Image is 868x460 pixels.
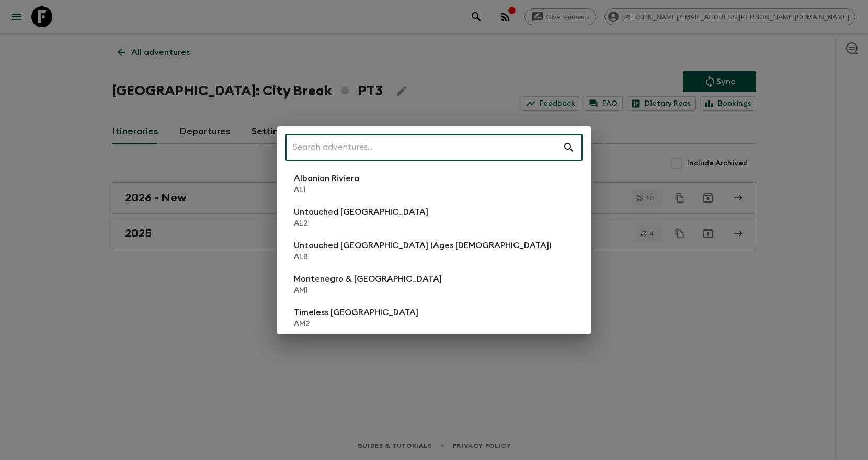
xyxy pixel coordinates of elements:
p: AL2 [294,218,428,229]
p: Timeless [GEOGRAPHIC_DATA] [294,306,418,319]
p: Montenegro & [GEOGRAPHIC_DATA] [294,273,442,285]
p: AM1 [294,285,442,296]
p: ALB [294,252,551,262]
p: Untouched [GEOGRAPHIC_DATA] [294,206,428,218]
p: Untouched [GEOGRAPHIC_DATA] (Ages [DEMOGRAPHIC_DATA]) [294,239,551,252]
p: Albanian Riviera [294,172,359,185]
p: AM2 [294,319,418,329]
input: Search adventures... [285,133,563,162]
p: AL1 [294,185,359,195]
